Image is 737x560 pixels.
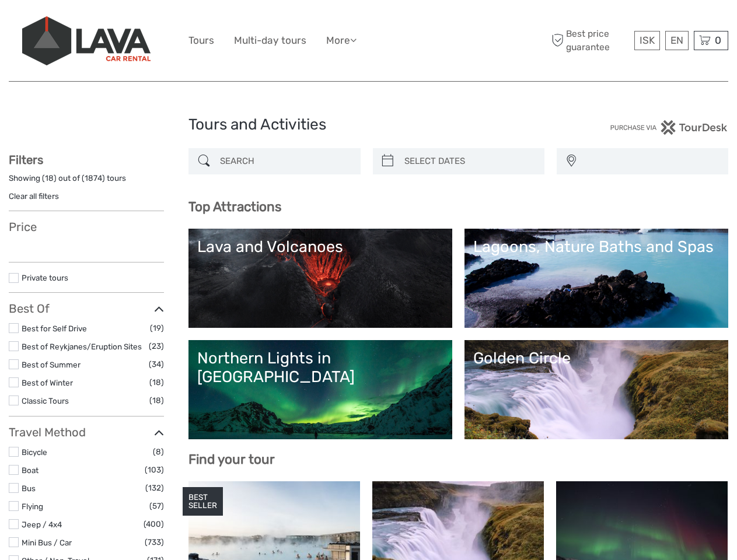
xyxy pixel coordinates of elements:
input: SELECT DATES [400,151,539,171]
div: EN [665,31,689,50]
a: Multi-day tours [234,32,306,49]
h3: Price [9,220,164,234]
strong: Filters [9,153,43,167]
span: (400) [144,517,164,531]
a: More [326,32,357,49]
a: Bicycle [22,447,47,457]
b: Top Attractions [188,199,281,215]
a: Best of Winter [22,378,73,387]
h1: Tours and Activities [188,116,549,134]
h3: Travel Method [9,425,164,439]
label: 18 [45,173,54,184]
span: (23) [149,339,164,353]
div: BEST SELLER [183,487,223,516]
span: (132) [145,481,164,495]
div: Showing ( ) out of ( ) tours [9,173,164,191]
a: Mini Bus / Car [22,538,72,547]
a: Clear all filters [9,191,59,201]
h3: Best Of [9,302,164,316]
a: Boat [22,466,39,475]
div: Lagoons, Nature Baths and Spas [473,237,719,256]
div: Northern Lights in [GEOGRAPHIC_DATA] [197,349,443,387]
div: Lava and Volcanoes [197,237,443,256]
img: PurchaseViaTourDesk.png [610,120,728,135]
a: Jeep / 4x4 [22,520,62,529]
div: Golden Circle [473,349,719,367]
span: (18) [149,376,164,389]
a: Best of Summer [22,360,81,369]
a: Best of Reykjanes/Eruption Sites [22,342,142,351]
span: (34) [149,358,164,371]
span: (103) [145,463,164,477]
span: ISK [640,34,655,46]
a: Lagoons, Nature Baths and Spas [473,237,719,319]
a: Private tours [22,273,68,282]
span: 0 [713,34,723,46]
a: Bus [22,484,36,493]
a: Lava and Volcanoes [197,237,443,319]
label: 1874 [85,173,102,184]
span: (8) [153,445,164,459]
b: Find your tour [188,452,275,467]
span: (18) [149,394,164,407]
span: Best price guarantee [549,27,631,53]
img: 523-13fdf7b0-e410-4b32-8dc9-7907fc8d33f7_logo_big.jpg [22,16,151,65]
a: Flying [22,502,43,511]
span: (57) [149,499,164,513]
span: (19) [150,321,164,335]
span: (733) [145,535,164,549]
a: Best for Self Drive [22,324,87,333]
a: Classic Tours [22,396,69,405]
a: Golden Circle [473,349,719,430]
a: Northern Lights in [GEOGRAPHIC_DATA] [197,349,443,430]
a: Tours [188,32,214,49]
input: SEARCH [215,151,354,171]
